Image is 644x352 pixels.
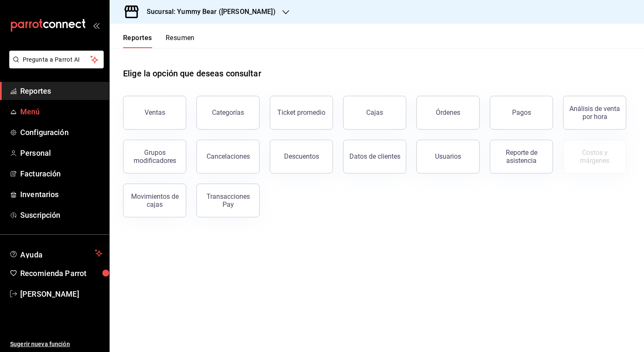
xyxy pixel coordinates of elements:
button: Descuentos [270,140,333,173]
h3: Sucursal: Yummy Bear ([PERSON_NAME]) [140,7,276,17]
button: Movimientos de cajas [123,184,186,217]
button: Usuarios [416,140,480,173]
div: Cajas [366,108,384,118]
div: Pagos [512,108,531,116]
span: Configuración [20,127,102,138]
span: Sugerir nueva función [10,340,102,349]
button: Grupos modificadores [123,140,186,173]
button: Pregunta a Parrot AI [9,51,104,68]
div: navigation tabs [123,34,195,48]
button: Cancelaciones [196,140,260,173]
h1: Elige la opción que deseas consultar [123,67,261,80]
div: Usuarios [435,152,461,160]
button: Reportes [123,34,152,48]
div: Reporte de asistencia [495,149,547,165]
button: Categorías [196,96,260,130]
span: [PERSON_NAME] [20,288,102,300]
button: Ventas [123,96,186,130]
button: Pagos [490,96,553,130]
button: Análisis de venta por hora [563,96,626,130]
span: Menú [20,106,102,117]
button: Reporte de asistencia [490,140,553,173]
span: Reportes [20,85,102,97]
span: Pregunta a Parrot AI [23,55,91,64]
button: Órdenes [416,96,480,130]
div: Análisis de venta por hora [569,105,621,121]
span: Suscripción [20,209,102,221]
a: Pregunta a Parrot AI [6,61,104,70]
div: Datos de clientes [349,152,400,160]
div: Transacciones Pay [202,192,254,208]
div: Grupos modificadores [129,149,181,165]
div: Ventas [145,108,165,116]
div: Movimientos de cajas [129,192,181,208]
button: Datos de clientes [343,140,406,173]
button: Transacciones Pay [196,184,260,217]
button: open_drawer_menu [93,22,99,29]
div: Descuentos [284,152,319,160]
button: Ticket promedio [270,96,333,130]
a: Cajas [343,96,406,130]
button: Contrata inventarios para ver este reporte [563,140,626,173]
div: Categorías [212,108,244,116]
div: Ticket promedio [277,108,325,116]
span: Personal [20,147,102,159]
span: Ayuda [20,248,91,258]
span: Inventarios [20,189,102,200]
button: Resumen [166,34,195,48]
div: Órdenes [436,108,460,116]
div: Costos y márgenes [569,149,621,165]
div: Cancelaciones [207,152,250,160]
span: Facturación [20,168,102,179]
span: Recomienda Parrot [20,268,102,279]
